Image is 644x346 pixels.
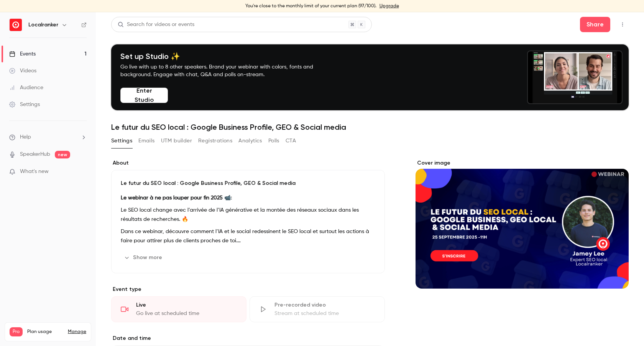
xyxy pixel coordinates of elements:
[161,135,192,147] button: UTM builder
[10,19,22,31] img: Localranker
[138,135,154,147] button: Emails
[250,296,385,322] div: Pre-recorded videoStream at scheduled time
[416,159,629,167] label: Cover image
[55,151,70,158] span: new
[121,180,375,187] p: Le futur du SEO local : Google Business Profile, GEO & Social media
[268,135,279,147] button: Polls
[136,301,237,309] div: Live
[9,84,43,91] div: Audience
[111,159,385,167] label: About
[121,193,375,202] p: :
[20,150,50,158] a: SpeakerHub
[274,301,375,309] div: Pre-recorded video
[68,329,86,335] a: Manage
[120,63,331,78] p: Go live with up to 8 other speakers. Brand your webinar with colors, fonts and background. Engage...
[121,227,375,245] p: Dans ce webinar, découvre comment l’IA et le social redessinent le SEO local et surtout les actio...
[274,310,375,317] div: Stream at scheduled time
[120,88,168,103] button: Enter Studio
[379,3,399,9] a: Upgrade
[198,135,232,147] button: Registrations
[10,327,23,336] span: Pro
[20,168,49,176] span: What's new
[238,135,262,147] button: Analytics
[580,17,610,32] button: Share
[111,286,385,293] p: Event type
[121,195,231,201] strong: Le webinar à ne pas louper pour fin 2025 📹
[28,21,58,29] h6: Localranker
[9,133,87,141] li: help-dropdown-opener
[121,251,167,264] button: Show more
[136,310,237,317] div: Go live at scheduled time
[9,50,36,58] div: Events
[286,135,296,147] button: CTA
[27,329,63,335] span: Plan usage
[9,67,36,75] div: Videos
[20,133,31,141] span: Help
[111,135,132,147] button: Settings
[120,52,331,61] h4: Set up Studio ✨
[111,296,246,322] div: LiveGo live at scheduled time
[121,206,375,224] p: Le SEO local change avec l’arrivée de l’IA générative et la montée des réseaux sociaux dans les r...
[118,21,194,29] div: Search for videos or events
[77,168,87,175] iframe: Noticeable Trigger
[111,335,385,342] label: Date and time
[416,159,629,289] section: Cover image
[111,122,629,132] h1: Le futur du SEO local : Google Business Profile, GEO & Social media
[9,101,40,108] div: Settings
